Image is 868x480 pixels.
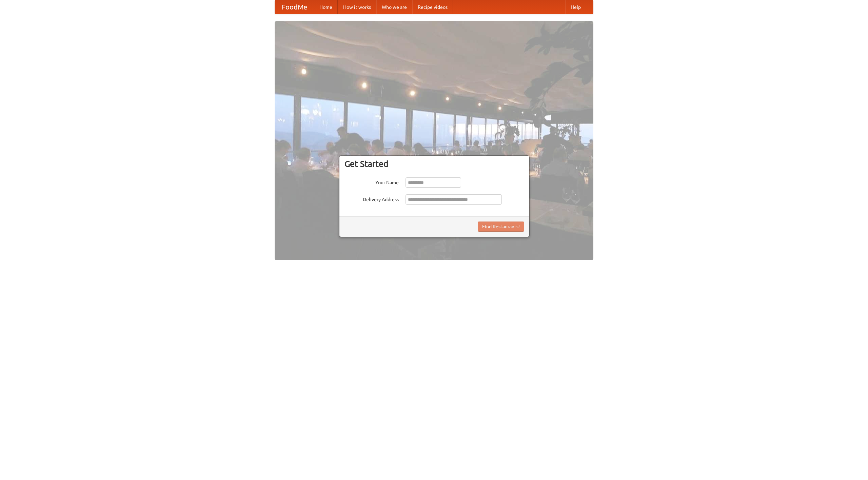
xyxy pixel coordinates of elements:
a: How it works [338,0,376,14]
a: Home [314,0,338,14]
label: Delivery Address [344,194,399,203]
label: Your Name [344,177,399,186]
h3: Get Started [344,159,524,169]
a: Help [565,0,586,14]
button: Find Restaurants! [478,222,524,232]
a: FoodMe [275,0,314,14]
a: Who we are [376,0,412,14]
a: Recipe videos [412,0,453,14]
